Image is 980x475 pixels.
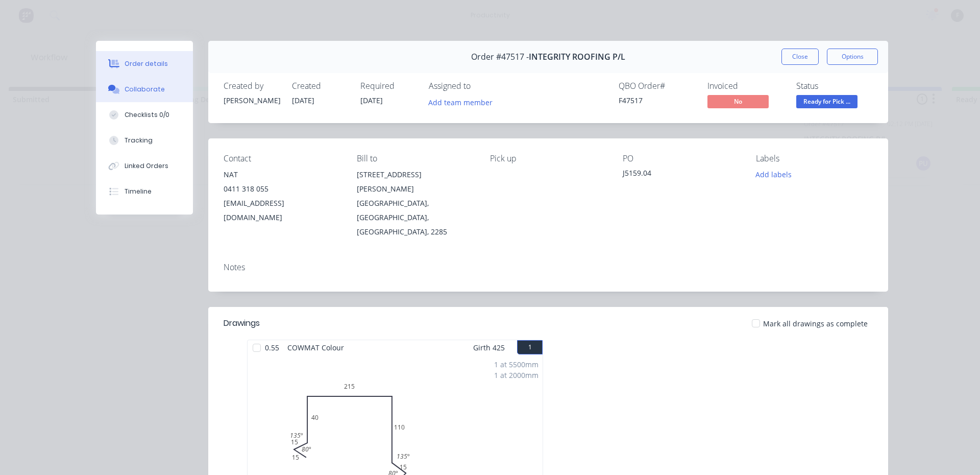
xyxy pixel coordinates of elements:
[796,95,857,108] span: Ready for Pick ...
[473,340,505,355] span: Girth 425
[471,52,529,62] span: Order #47517 -
[529,52,625,62] span: INTEGRITY ROOFING P/L
[494,359,538,370] div: 1 at 5500mm
[96,102,193,128] button: Checklists 0/0
[756,154,873,163] div: Labels
[490,154,607,163] div: Pick up
[224,182,340,196] div: 0411 318 055
[360,81,416,91] div: Required
[619,81,695,91] div: QBO Order #
[224,168,340,182] div: NAT
[623,154,740,163] div: PO
[796,95,857,110] button: Ready for Pick ...
[423,95,498,109] button: Add team member
[283,340,348,355] span: COWMAT Colour
[360,96,383,105] span: [DATE]
[763,318,868,329] span: Mark all drawings as complete
[224,317,260,329] div: Drawings
[619,95,695,106] div: F47517
[224,196,340,225] div: [EMAIL_ADDRESS][DOMAIN_NAME]
[96,179,193,204] button: Timeline
[125,136,153,145] div: Tracking
[224,263,873,272] div: Notes
[125,161,168,171] div: Linked Orders
[517,340,543,354] button: 1
[96,77,193,102] button: Collaborate
[224,154,340,163] div: Contact
[96,51,193,77] button: Order details
[429,81,531,91] div: Assigned to
[429,95,498,109] button: Add team member
[292,81,348,91] div: Created
[125,187,152,196] div: Timeline
[261,340,283,355] span: 0.55
[357,196,474,239] div: [GEOGRAPHIC_DATA], [GEOGRAPHIC_DATA], [GEOGRAPHIC_DATA], 2285
[750,168,797,181] button: Add labels
[125,85,165,94] div: Collaborate
[357,168,474,196] div: [STREET_ADDRESS][PERSON_NAME]
[707,81,784,91] div: Invoiced
[827,49,878,65] button: Options
[781,49,819,65] button: Close
[96,153,193,179] button: Linked Orders
[125,110,169,120] div: Checklists 0/0
[707,95,769,108] span: No
[224,95,280,106] div: [PERSON_NAME]
[357,168,474,239] div: [STREET_ADDRESS][PERSON_NAME][GEOGRAPHIC_DATA], [GEOGRAPHIC_DATA], [GEOGRAPHIC_DATA], 2285
[494,370,538,381] div: 1 at 2000mm
[796,81,873,91] div: Status
[357,154,474,163] div: Bill to
[224,168,340,225] div: NAT0411 318 055[EMAIL_ADDRESS][DOMAIN_NAME]
[96,128,193,153] button: Tracking
[623,168,740,182] div: J5159.04
[292,96,314,105] span: [DATE]
[125,59,168,68] div: Order details
[224,81,280,91] div: Created by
